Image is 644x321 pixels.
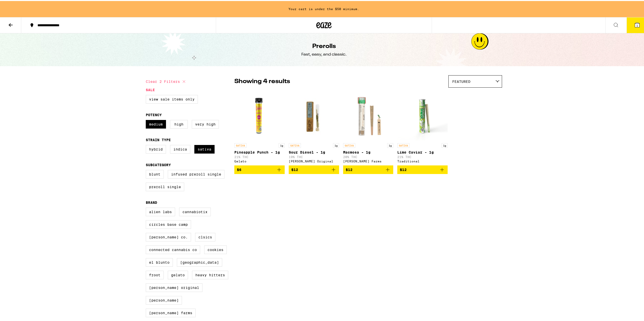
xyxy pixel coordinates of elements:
p: SATIVA [343,142,355,147]
label: Blunt [146,169,164,178]
label: El Blunto [146,257,173,266]
img: Henry's Original - Sour Diesel - 1g [289,89,339,140]
div: [PERSON_NAME] Original [289,159,339,162]
span: $12 [291,167,298,171]
p: 19% THC [289,154,339,158]
label: [PERSON_NAME] [146,295,182,304]
a: Open page for Pineapple Punch - 1g from Gelato [234,89,285,164]
button: Add to bag [234,164,285,173]
p: 1g [279,142,285,147]
label: Infused Preroll Single [168,169,224,178]
button: Add to bag [289,164,339,173]
label: Medium [146,119,166,128]
p: Pineapple Punch - 1g [234,149,285,153]
p: 21% THC [234,154,285,158]
label: Very High [192,119,219,128]
legend: Sale [146,87,155,91]
label: Alien Labs [146,207,175,215]
p: Lime Caviar - 1g [397,149,448,153]
label: View Sale Items Only [146,94,198,103]
label: CLSICS [195,232,215,240]
p: 1g [387,142,393,147]
label: Indica [170,144,190,153]
p: SATIVA [289,142,301,147]
label: Heavy Hitters [192,270,228,278]
span: Hi. Need any help? [3,4,36,8]
p: Sour Diesel - 1g [289,149,339,153]
legend: Subcategory [146,162,171,166]
legend: Strain Type [146,137,171,141]
legend: Potency [146,112,162,116]
p: SATIVA [397,142,409,147]
img: Lowell Farms - Macmosa - 1g [343,89,393,140]
label: [PERSON_NAME] Original [146,282,202,291]
a: Open page for Sour Diesel - 1g from Henry's Original [289,89,339,164]
p: Showing 4 results [234,76,290,85]
img: Traditional - Lime Caviar - 1g [397,89,448,140]
a: Open page for Macmosa - 1g from Lowell Farms [343,89,393,164]
p: 21% THC [397,154,448,158]
span: 1 [636,23,638,26]
button: Add to bag [343,164,393,173]
label: [GEOGRAPHIC_DATA] [177,257,222,266]
label: Gelato [168,270,188,278]
a: Open page for Lime Caviar - 1g from Traditional [397,89,448,164]
label: Cookies [204,244,227,253]
label: [PERSON_NAME] Co. [146,232,191,240]
span: $12 [346,167,352,171]
button: Clear 2 filters [146,74,187,87]
legend: Brand [146,200,157,204]
label: Cannabiotix [179,207,211,215]
span: $6 [237,167,241,171]
label: Froot [146,270,164,278]
label: Sativa [194,144,215,153]
label: [PERSON_NAME] Farms [146,308,196,316]
p: 1g [442,142,448,147]
label: Connected Cannabis Co [146,244,200,253]
div: Fast, easy, and classic. [301,51,347,56]
div: [PERSON_NAME] Farms [343,159,393,162]
label: Circles Base Camp [146,219,191,228]
label: High [170,119,188,128]
label: Hybrid [146,144,166,153]
p: 1g [333,142,339,147]
p: Macmosa - 1g [343,149,393,153]
span: Featured [452,79,470,83]
span: $12 [400,167,407,171]
label: Preroll Single [146,182,184,190]
img: Gelato - Pineapple Punch - 1g [234,89,285,140]
div: Traditional [397,159,448,162]
h1: Prerolls [312,41,336,50]
div: Gelato [234,159,285,162]
p: SATIVA [234,142,246,147]
p: 20% THC [343,154,393,158]
button: Add to bag [397,164,448,173]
